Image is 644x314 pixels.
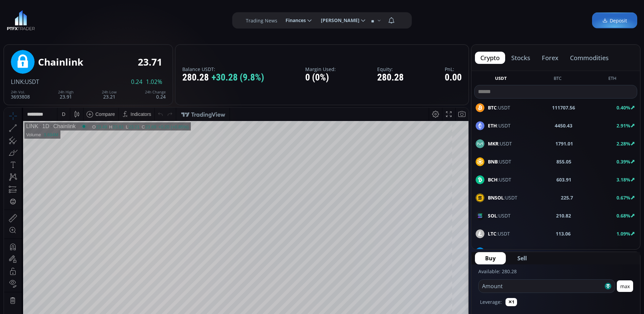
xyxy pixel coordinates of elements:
div: 23.21 [102,90,117,99]
b: 603.91 [556,176,571,183]
span: 00:00:47 (UTC) [387,273,420,279]
span: Buy [485,254,496,262]
div: 23.91 [109,17,120,22]
button: ETH [606,75,619,84]
span: :USDT [23,78,39,86]
label: Margin Used: [305,67,336,72]
span: :USDT [488,104,510,111]
div: 23.69 [141,17,152,22]
div: 280.28 [182,72,264,83]
span: :USDT [488,194,517,201]
div: +0.20 (+0.85%) [154,17,185,22]
span: :USDT [488,158,511,165]
span: Finances [281,14,306,27]
div: 1m [55,273,62,279]
b: 4450.43 [555,122,572,129]
div: Market open [77,16,83,22]
div: log [440,273,447,279]
a: Deposit [592,13,637,29]
label: Trading News [246,17,277,24]
div: Chainlink [38,57,83,67]
div: D [58,4,61,9]
label: Equity: [377,67,404,72]
div: Compare [91,4,111,9]
div: Go to [91,269,102,282]
b: LTC [488,230,496,237]
div: Volume [22,24,37,30]
span: Deposit [602,17,627,24]
span: :USDT [488,248,515,255]
span: :USDT [488,122,511,129]
div: 24h Change [145,90,166,94]
button: forex [536,52,564,64]
span: [PERSON_NAME] [316,14,360,27]
div:  [6,91,12,97]
div: 0 (0%) [305,72,336,83]
span: :USDT [488,212,511,219]
div: H [105,17,109,22]
b: 3.18% [617,176,630,183]
div: 5d [67,273,72,279]
div: 1d [77,273,82,279]
b: 0.67% [617,194,630,201]
div: LINK [22,16,34,22]
b: 1.09% [617,230,630,237]
span: Sell [517,254,527,262]
button: BTC [551,75,564,84]
button: commodities [565,52,614,64]
div: O [88,17,92,22]
div: 3693808 [11,90,30,99]
div: 24h High [58,90,74,94]
div: 3.694M [39,24,54,30]
b: 210.82 [556,212,571,219]
div: 1D [34,16,45,22]
b: BCH [488,176,498,183]
button: Sell [507,252,537,264]
b: 0.39% [617,158,630,165]
label: Leverage: [480,298,502,306]
div: 5y [24,273,30,279]
div: 0.24 [145,90,166,99]
div: Toggle Percentage [428,269,438,282]
button: USDT [492,75,510,84]
div: L [122,17,124,22]
div: 280.28 [377,72,404,83]
div: 3m [44,273,51,279]
b: 113.06 [556,230,571,237]
div: Indicators [127,4,147,9]
b: 111707.56 [552,104,575,111]
button: Buy [475,252,506,264]
button: max [617,280,633,292]
b: 2.28% [617,140,630,147]
b: 855.05 [556,158,571,165]
b: 225.7 [561,194,573,201]
div: 23.21 [125,17,136,22]
img: LOGO [7,10,35,31]
div: 23.71 [138,57,162,67]
span: :USDT [488,230,510,237]
span: LINK [11,78,23,86]
label: PnL: [445,67,462,72]
div: Chainlink [45,16,72,22]
div: Hide Drawings Toolbar [16,254,19,263]
div: Toggle Auto Scale [449,269,463,282]
b: BNB [488,158,498,165]
b: 23.99 [559,248,572,255]
b: ETH [488,122,497,129]
b: 1791.01 [555,140,573,147]
span: 0.24 [131,79,143,85]
button: 00:00:47 (UTC) [385,269,422,282]
b: 2.91% [617,122,630,129]
button: stocks [506,52,536,64]
span: :USDT [488,140,512,147]
span: :USDT [488,176,511,183]
b: DASH [488,248,501,255]
span: +30.28 (9.8%) [211,72,264,83]
div: 24h Vol. [11,90,30,94]
b: BTC [488,104,497,111]
div: 1y [34,273,39,279]
b: 0.40% [617,104,630,111]
div: Toggle Log Scale [438,269,449,282]
div: 23.91 [58,90,74,99]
